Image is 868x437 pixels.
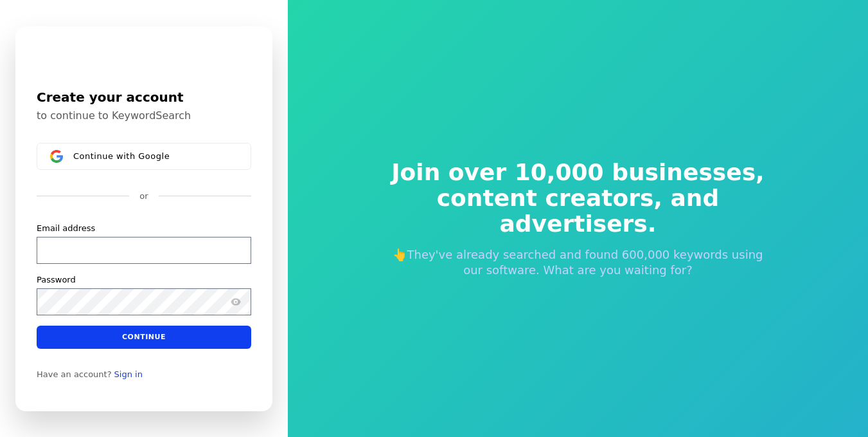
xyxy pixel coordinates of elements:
h1: Create your account [37,88,251,107]
p: to continue to KeywordSearch [37,109,251,122]
button: Continue [37,325,251,348]
span: Join over 10,000 businesses, [383,160,774,185]
button: Show password [228,293,244,309]
label: Password [37,274,76,285]
span: Continue with Google [73,151,170,161]
span: content creators, and advertisers. [383,185,774,237]
p: 👆They've already searched and found 600,000 keywords using our software. What are you waiting for? [383,247,774,278]
p: or [139,191,148,202]
span: Have an account? [37,369,112,379]
img: Sign in with Google [50,150,63,163]
button: Sign in with GoogleContinue with Google [37,143,251,170]
a: Sign in [114,369,143,379]
label: Email address [37,222,95,234]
